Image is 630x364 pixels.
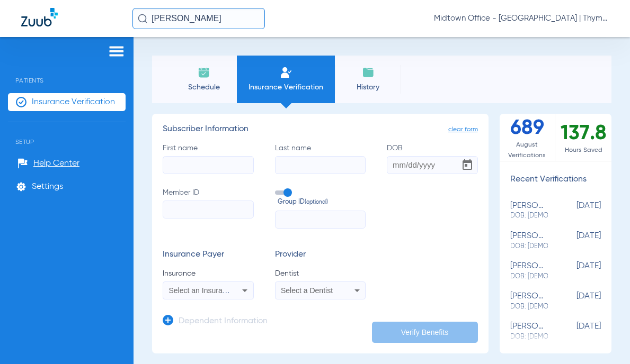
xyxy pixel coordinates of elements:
[510,322,548,341] div: [PERSON_NAME]
[163,201,254,219] input: Member ID
[21,8,58,26] img: Zuub Logo
[281,286,333,295] span: Select a Dentist
[32,97,115,107] span: Insurance Verification
[17,158,79,169] a: Help Center
[343,82,393,93] span: History
[548,261,601,281] span: [DATE]
[305,198,328,207] small: (optional)
[163,156,254,174] input: First name
[169,286,235,295] span: Select an Insurance
[179,82,229,93] span: Schedule
[278,198,366,207] span: Group ID
[548,201,601,221] span: [DATE]
[163,187,254,229] label: Member ID
[179,316,268,327] h3: Dependent Information
[8,61,126,84] span: Patients
[275,268,366,279] span: Dentist
[275,143,366,174] label: Last name
[280,66,292,79] img: Manual Insurance Verification
[500,140,555,161] span: August Verifications
[8,122,126,145] span: Setup
[362,66,375,79] img: History
[33,158,79,169] span: Help Center
[163,124,478,135] h3: Subscriber Information
[434,13,609,24] span: Midtown Office - [GEOGRAPHIC_DATA] | Thyme Dental Care
[510,292,548,311] div: [PERSON_NAME]
[510,261,548,281] div: [PERSON_NAME]
[555,145,611,156] span: Hours Saved
[510,231,548,251] div: [PERSON_NAME]
[510,201,548,221] div: [PERSON_NAME]
[163,268,254,279] span: Insurance
[577,313,630,364] iframe: Chat Widget
[387,143,478,174] label: DOB
[510,242,548,251] span: DOB: [DEMOGRAPHIC_DATA]
[510,302,548,312] span: DOB: [DEMOGRAPHIC_DATA]
[275,156,366,174] input: Last name
[132,8,265,29] input: Search for patients
[387,156,478,174] input: DOBOpen calendar
[108,45,125,58] img: hamburger-icon
[372,322,478,343] button: Verify Benefits
[500,114,556,161] div: 689
[457,154,478,176] button: Open calendar
[448,124,478,135] span: clear form
[548,292,601,311] span: [DATE]
[555,114,611,161] div: 137.8
[198,66,210,79] img: Schedule
[510,211,548,221] span: DOB: [DEMOGRAPHIC_DATA]
[163,250,254,260] h3: Insurance Payer
[275,250,366,260] h3: Provider
[163,143,254,174] label: First name
[548,322,601,341] span: [DATE]
[138,14,147,23] img: Search Icon
[32,181,63,192] span: Settings
[548,231,601,251] span: [DATE]
[500,175,612,185] h3: Recent Verifications
[510,272,548,281] span: DOB: [DEMOGRAPHIC_DATA]
[245,82,327,93] span: Insurance Verification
